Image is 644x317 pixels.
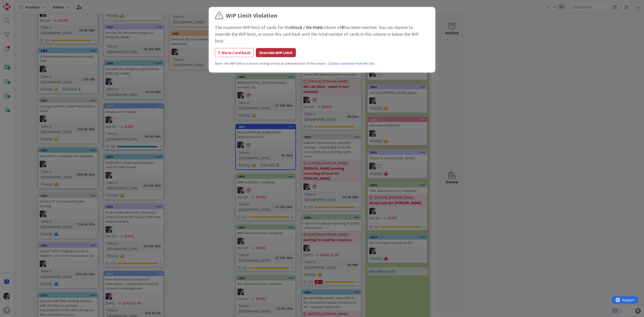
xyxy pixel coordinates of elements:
[328,61,375,66] a: Contact someone from this list.
[11,1,23,7] span: Support
[291,24,322,30] b: Stuck / On Hold
[256,48,296,57] button: Override WIP Limit
[341,24,344,30] b: 8
[215,48,254,57] button: Move Card Back
[226,11,277,20] div: WIP Limit Violation
[215,24,429,44] div: The maximum WIP limit of cards for the column of has been reached. You can choose to override the...
[215,61,429,66] div: Note: The WIP limit is a board setting set by an administrator of this board.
